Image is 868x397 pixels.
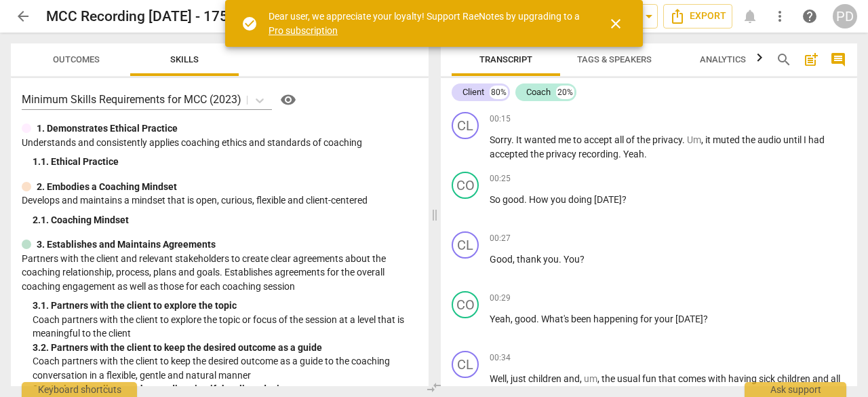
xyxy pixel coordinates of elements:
[33,155,418,169] div: 1. 1. Ethical Practice
[571,314,593,324] span: been
[597,373,601,384] span: ,
[490,314,511,324] span: Yeah
[462,86,484,99] div: Client
[599,7,632,40] button: Close
[33,213,418,227] div: 2. 1. Coaching Mindset
[46,8,309,25] h2: MCC Recording [DATE] - 1755243487115
[804,134,808,145] span: I
[708,373,728,384] span: with
[675,314,703,324] span: [DATE]
[524,194,529,205] span: .
[808,134,825,145] span: had
[777,373,812,384] span: children
[568,194,594,205] span: doing
[528,373,564,384] span: children
[622,194,627,205] span: ?
[558,134,573,145] span: me
[608,16,624,32] span: close
[626,134,637,145] span: of
[280,92,296,108] span: visibility
[529,194,551,205] span: How
[584,373,597,384] span: Filler word
[33,354,418,382] p: Coach partners with the client to keep the desired outcome as a guide to the coaching conversatio...
[272,89,299,111] a: Help
[452,112,479,139] div: Change speaker
[573,134,584,145] span: to
[578,149,618,159] span: recording
[640,314,654,324] span: for
[593,314,640,324] span: happening
[490,173,511,185] span: 00:25
[803,52,819,68] span: post_add
[33,313,418,341] p: Coach partners with the client to explore the topic or focus of the session at a level that is me...
[658,373,678,384] span: that
[37,180,177,194] p: 2. Embodies a Coaching Mindset
[490,292,511,304] span: 00:29
[703,314,708,324] span: ?
[618,149,623,159] span: .
[713,134,742,145] span: muted
[700,54,746,64] span: Analytics
[772,8,788,24] span: more_vert
[637,134,652,145] span: the
[654,314,675,324] span: your
[812,373,831,384] span: and
[541,314,571,324] span: What's
[827,49,849,71] button: Show/Hide comments
[623,149,644,159] span: Yeah
[479,54,532,64] span: Transcript
[776,52,792,68] span: search
[701,134,705,145] span: ,
[22,136,418,150] p: Understands and consistently applies coaching ethics and standards of coaching
[559,254,564,265] span: .
[490,86,508,99] div: 80%
[773,49,795,71] button: Search
[564,373,580,384] span: and
[277,89,299,111] button: Help
[663,4,732,29] button: Export
[584,134,614,145] span: accept
[511,134,516,145] span: .
[580,373,584,384] span: ,
[830,52,846,68] span: comment
[831,373,840,384] span: all
[759,373,777,384] span: sick
[22,252,418,294] p: Partners with the client and relevant stakeholders to create clear agreements about the coaching ...
[15,8,31,24] span: arrow_back
[797,4,822,29] a: Help
[33,299,418,313] div: 3. 1. Partners with the client to explore the topic
[53,54,100,64] span: Outcomes
[757,134,783,145] span: audio
[515,314,536,324] span: good
[490,254,513,265] span: Good
[617,373,642,384] span: usual
[669,8,726,24] span: Export
[601,373,617,384] span: the
[705,134,713,145] span: it
[37,121,178,136] p: 1. Demonstrates Ethical Practice
[783,134,804,145] span: until
[33,382,418,396] div: 3. 3. Invites the client to change direction if the client desires
[642,373,658,384] span: fun
[511,373,528,384] span: just
[511,314,515,324] span: ,
[728,373,759,384] span: having
[22,92,241,107] p: Minimum Skills Requirements for MCC (2023)
[614,134,626,145] span: all
[742,134,757,145] span: the
[22,193,418,208] p: Develops and maintains a mindset that is open, curious, flexible and client-centered
[516,134,524,145] span: It
[641,8,657,24] span: arrow_drop_down
[577,54,652,64] span: Tags & Speakers
[490,373,507,384] span: Well
[452,172,479,199] div: Change speaker
[490,149,530,159] span: accepted
[536,314,541,324] span: .
[546,149,578,159] span: privacy
[652,134,682,145] span: privacy
[513,254,517,265] span: ,
[269,10,583,37] div: Dear user, we appreciate your loyalty! Support RaeNotes by upgrading to a
[745,382,846,397] div: Ask support
[800,49,822,71] button: Add summary
[640,4,658,29] button: Sharing summary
